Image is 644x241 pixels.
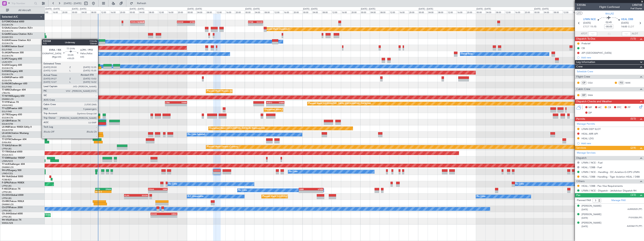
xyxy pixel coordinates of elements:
span: FP [628,106,630,109]
div: [DATE] - [DATE] [303,8,317,11]
a: LFPB/LBG [2,197,12,200]
a: LX-TROLegacy 650 [2,114,22,116]
a: T7-FFIFalcon 7X [2,101,19,103]
div: 08:00 [206,10,216,14]
div: - [136,197,148,199]
a: EGGW/LTN [2,116,13,119]
div: 00:00 [245,10,254,14]
span: (0/3) [630,117,636,121]
span: LX-INB [2,126,9,128]
a: LFPB/LBG [2,191,12,194]
div: [DATE] - [DATE] [534,8,549,11]
span: Others [576,179,585,184]
a: LFMN/NCE [2,160,13,163]
div: 16:00 [457,10,466,14]
span: ELDT [628,25,634,29]
span: Pax [576,193,580,197]
div: SBBR [158,188,167,190]
a: F-GPNJFalcon 900EX [2,182,24,184]
div: VHHH [176,101,187,104]
label: Planned PAX [577,199,591,202]
span: FFC [617,106,621,109]
div: 16:00 [168,10,177,14]
div: LFPB [96,188,103,190]
span: T7-N1960 [2,95,12,97]
a: T7-TRXGlobal 6500 [2,151,22,153]
span: P1010358 (PP) [629,216,642,219]
span: F-GPNJ [2,182,10,184]
a: DNMM/LOS [2,203,14,206]
div: 12:00 [158,10,168,14]
a: FCBB/BZV [2,178,12,181]
div: 08:00 [322,10,331,14]
a: LX-AOACitation Mustang [2,132,29,134]
div: 04:00 [312,10,322,14]
a: EGGW/LTN [2,54,13,57]
a: LFMD/CEQ [2,172,13,175]
div: 20:00 [235,10,245,14]
div: No Crew [289,169,298,175]
div: 00:00 [187,10,196,14]
a: G-JAGAPhenom 300 [2,52,24,54]
span: DP [588,111,592,115]
a: LFPB/LBG [2,185,12,187]
span: CS-JHH [2,213,10,215]
div: [DATE] - [DATE] [45,8,60,11]
div: - [248,23,256,26]
a: DGAA/ACC [2,154,13,156]
span: 9H-LPZ [605,12,614,16]
a: CS-DTRFalcon 2000 [2,206,23,209]
div: [DATE] - [DATE] [130,8,144,11]
span: Cabin Crew [576,87,590,91]
a: F-HECDFalcon 7X [2,188,20,190]
a: DNMM/LOS [2,166,14,169]
span: ETOT [583,25,589,29]
span: G-GARE [2,33,11,35]
span: CR [608,106,611,109]
div: - [311,191,323,193]
div: 20:00 [524,10,534,14]
span: Dispatch Checks and Weather [576,99,612,104]
a: T7-EAGLFalcon 8X [2,145,21,147]
span: T7-EMI [2,157,9,159]
a: CS-JHHGlobal 6000 [2,213,23,215]
div: - [103,191,111,193]
div: [DATE] - [DATE] [419,8,433,11]
a: 9H-LPZLegacy 500 [2,169,21,172]
div: No Crew Cannes (Mandelieu) [72,51,100,57]
div: 08:00 [380,10,389,14]
div: 08:00 [148,10,158,14]
div: No Crew [515,181,524,187]
div: 12:00 [216,10,225,14]
div: DNAA [148,188,158,190]
div: - [124,197,136,199]
div: [PERSON_NAME] [582,213,601,216]
a: G-KGKGLegacy 600 [2,70,23,72]
div: Unplanned Maint [GEOGRAPHIC_DATA] (Al Maktoum Intl) [209,126,265,131]
div: 00:00 [476,10,485,14]
a: LX-INBFalcon 900EX EASy II [2,126,32,128]
button: UTC [576,11,582,15]
span: Dispatch To-Dos [576,37,595,41]
a: T7-DYNChallenger 604 [2,138,26,141]
div: 16:00 [225,10,235,14]
span: All Aircraft [10,9,40,12]
div: [PERSON_NAME] [131,21,137,23]
div: - [131,23,137,26]
div: [DATE] - [DATE] [72,8,86,11]
div: 08:00 [495,10,505,14]
div: 04:00 [485,10,495,14]
div: 08:00 [90,10,100,14]
span: Dispatch [576,156,587,160]
a: EGLF/FAB [2,85,12,88]
a: EGLF/FAB [2,110,12,113]
div: HEAL ARR API [582,132,598,135]
div: 00:00 [129,10,139,14]
div: [DATE] - [DATE] [361,8,375,11]
div: 04:00 [81,10,90,14]
a: T7-BREChallenger 604 [2,89,26,91]
div: [PERSON_NAME] [582,204,601,208]
div: Unplanned Maint [GEOGRAPHIC_DATA] ([GEOGRAPHIC_DATA]) [265,107,327,113]
div: 16:00 [514,10,524,14]
div: 12:00 [563,10,572,14]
